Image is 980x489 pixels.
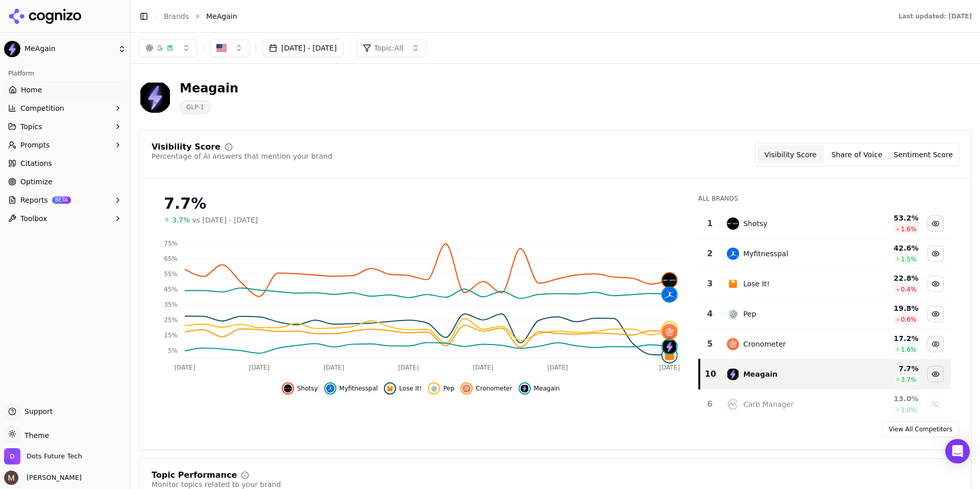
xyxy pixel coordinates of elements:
img: MeAgain [4,41,20,57]
div: 3 [703,278,717,290]
img: meagain [727,368,739,380]
tspan: 25% [164,316,178,324]
tr: 10meagainMeagain7.7%3.7%Hide meagain data [699,359,951,389]
span: Meagain [534,384,560,393]
span: Citations [20,158,52,168]
a: Optimize [4,174,126,190]
span: Reports [20,195,48,205]
button: Hide myfitnesspal data [324,382,378,395]
tspan: [DATE] [473,364,494,371]
div: Platform [4,65,126,82]
img: pep [430,384,438,393]
img: myfitnesspal [326,384,334,393]
button: Topics [4,118,126,135]
img: lose it! [386,384,394,393]
div: Myfitnesspal [743,249,788,259]
span: Optimize [20,177,53,187]
div: 10 [704,368,717,380]
span: Toolbox [20,213,47,224]
button: Hide lose it! data [927,276,944,292]
div: 7.7 % [853,363,918,374]
div: 53.2 % [853,213,918,223]
img: United States [216,43,227,53]
tspan: 55% [164,271,178,278]
span: 3.7% [172,215,190,225]
span: Theme [20,431,49,439]
span: Prompts [20,140,50,150]
a: View All Competitors [882,421,959,437]
tspan: 5% [168,347,178,354]
img: myfitnesspal [727,248,739,260]
span: 1.6 % [901,346,917,354]
img: Martyn Strydom [4,471,18,485]
span: 3.7 % [901,376,917,384]
img: pep [663,322,677,336]
tspan: [DATE] [398,364,419,371]
span: Dots Future Tech [27,452,82,461]
div: Topic Performance [152,471,237,479]
button: Hide lose it! data [384,382,422,395]
tr: 2myfitnesspalMyfitnesspal42.6%1.5%Hide myfitnesspal data [699,239,951,269]
div: Lose It! [743,279,770,289]
div: Open Intercom Messenger [945,439,970,463]
div: 19.8 % [853,303,918,313]
span: Cronometer [476,384,512,393]
button: Hide pep data [428,382,454,395]
a: Brands [164,12,189,20]
span: Shotsy [297,384,318,393]
button: Show carb manager data [927,396,944,412]
div: 42.6 % [853,243,918,253]
img: Dots Future Tech [4,448,20,464]
button: Share of Voice [824,145,890,164]
tr: 6carb managerCarb Manager13.0%1.0%Show carb manager data [699,389,951,420]
tspan: 35% [164,301,178,308]
div: Carb Manager [743,399,794,409]
button: Open user button [4,471,82,485]
tspan: 65% [164,255,178,262]
span: Myfitnesspal [339,384,378,393]
div: 17.2 % [853,333,918,344]
div: All Brands [698,194,951,203]
tr: 3lose it!Lose It!22.8%0.4%Hide lose it! data [699,269,951,299]
img: cronometer [663,325,677,339]
nav: breadcrumb [164,11,878,21]
div: 5 [703,338,717,350]
button: Hide shotsy data [927,215,944,232]
div: Visibility Score [152,143,220,151]
span: BETA [52,197,71,204]
img: pep [727,308,739,320]
span: Home [21,85,42,95]
tr: 4pepPep19.8%0.6%Hide pep data [699,299,951,329]
img: cronometer [727,338,739,350]
button: Visibility Score [757,145,824,164]
button: ReportsBETA [4,192,126,208]
img: meagain [663,339,677,354]
div: 13.0 % [853,394,918,404]
button: Open organization switcher [4,448,82,464]
span: 1.6 % [901,225,917,233]
span: GLP-1 [180,101,211,114]
span: Lose It! [399,384,422,393]
button: Prompts [4,137,126,153]
button: Competition [4,100,126,116]
tspan: [DATE] [324,364,345,371]
div: Cronometer [743,339,786,349]
tspan: [DATE] [249,364,270,371]
span: MeAgain [24,44,114,54]
span: 1.0 % [901,406,917,414]
tspan: [DATE] [547,364,568,371]
div: 4 [703,308,717,320]
img: lose it! [727,278,739,290]
button: [DATE] - [DATE] [262,39,344,57]
span: vs [DATE] - [DATE] [192,215,258,225]
button: Toolbox [4,210,126,227]
button: Hide shotsy data [282,382,318,395]
div: Meagain [180,80,238,96]
div: 1 [703,217,717,230]
div: 7.7% [164,194,678,213]
button: Hide pep data [927,306,944,322]
img: shotsy [284,384,292,393]
span: 1.5 % [901,255,917,263]
img: MeAgain [139,81,171,113]
img: myfitnesspal [663,287,677,302]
